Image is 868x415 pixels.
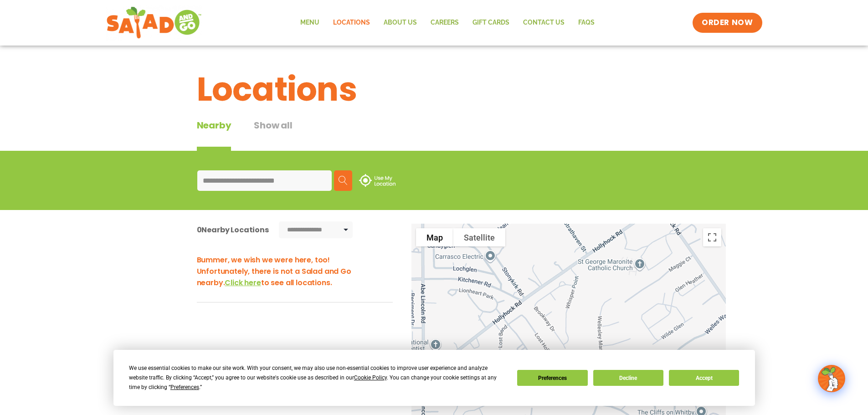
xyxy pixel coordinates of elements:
button: Show street map [416,228,453,246]
span: Click here [225,277,261,288]
h1: Locations [197,65,672,114]
a: Careers [424,12,466,33]
button: Preferences [517,370,587,386]
a: Menu [293,12,326,33]
span: ORDER NOW [702,17,753,28]
div: Nearby Locations [197,224,269,236]
img: use-location.svg [359,174,395,187]
a: About Us [377,12,424,33]
nav: Menu [293,12,601,33]
button: Accept [669,370,739,386]
a: ORDER NOW [693,13,762,33]
a: FAQs [571,12,601,33]
a: GIFT CARDS [466,12,516,33]
a: Contact Us [516,12,571,33]
img: new-SAG-logo-768×292 [106,5,202,41]
button: Decline [593,370,663,386]
div: Cookie Consent Prompt [113,350,755,406]
img: wpChatIcon [819,366,844,391]
button: Toggle fullscreen view [703,228,721,246]
h3: Bummer, we wish we were here, too! Unfortunately, there is not a Salad and Go nearby. to see all ... [197,254,393,288]
div: Tabbed content [197,118,315,151]
a: Locations [326,12,377,33]
button: Show satellite imagery [453,228,505,246]
div: Nearby [197,118,231,151]
span: Cookie Policy [354,374,387,381]
button: Show all [254,118,292,151]
span: 0 [197,225,202,235]
img: search.svg [339,176,348,185]
div: We use essential cookies to make our site work. With your consent, we may also use non-essential ... [129,364,506,392]
span: Preferences [170,384,199,390]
